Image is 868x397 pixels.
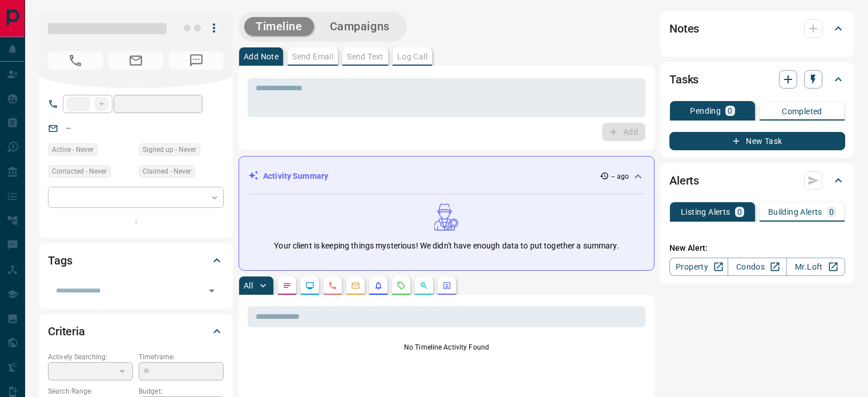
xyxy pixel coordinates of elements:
span: Signed up - Never [143,144,196,155]
svg: Calls [328,281,337,290]
h2: Notes [669,19,699,38]
p: No Timeline Activity Found [248,342,645,352]
a: -- [66,123,71,133]
div: Criteria [48,318,224,345]
p: Actively Searching: [48,352,133,362]
p: 0 [737,208,742,216]
a: Condos [728,258,786,276]
a: Property [669,258,728,276]
p: Budget: [139,386,224,396]
span: No Email [108,51,163,70]
div: Notes [669,15,845,42]
span: Claimed - Never [143,166,191,177]
p: All [244,282,253,290]
h2: Criteria [48,322,85,340]
p: New Alert: [669,242,845,254]
span: No Number [48,51,103,70]
span: No Number [169,51,224,70]
p: -- ago [611,171,629,182]
p: 0 [829,208,834,216]
p: Search Range: [48,386,133,396]
p: Add Note [244,53,278,61]
p: Listing Alerts [681,208,730,216]
button: Timeline [244,17,314,36]
svg: Lead Browsing Activity [305,281,314,290]
button: New Task [669,132,845,150]
p: Your client is keeping things mysterious! We didn't have enough data to put together a summary. [274,240,619,252]
p: Completed [782,107,822,115]
h2: Tasks [669,70,699,89]
button: Open [204,283,220,299]
p: 0 [728,107,732,115]
svg: Opportunities [419,281,429,290]
svg: Agent Actions [442,281,451,290]
p: Pending [690,107,721,115]
p: Timeframe: [139,352,224,362]
svg: Notes [282,281,292,290]
p: Building Alerts [768,208,822,216]
svg: Emails [351,281,360,290]
svg: Listing Alerts [374,281,383,290]
h2: Alerts [669,171,699,190]
div: Alerts [669,167,845,194]
svg: Requests [397,281,406,290]
div: Tasks [669,66,845,93]
span: Active - Never [52,144,94,155]
h2: Tags [48,251,72,270]
div: Tags [48,247,224,274]
div: Activity Summary-- ago [248,166,645,187]
a: Mr.Loft [786,258,845,276]
p: Activity Summary [263,170,328,182]
button: Campaigns [318,17,401,36]
span: Contacted - Never [52,166,107,177]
